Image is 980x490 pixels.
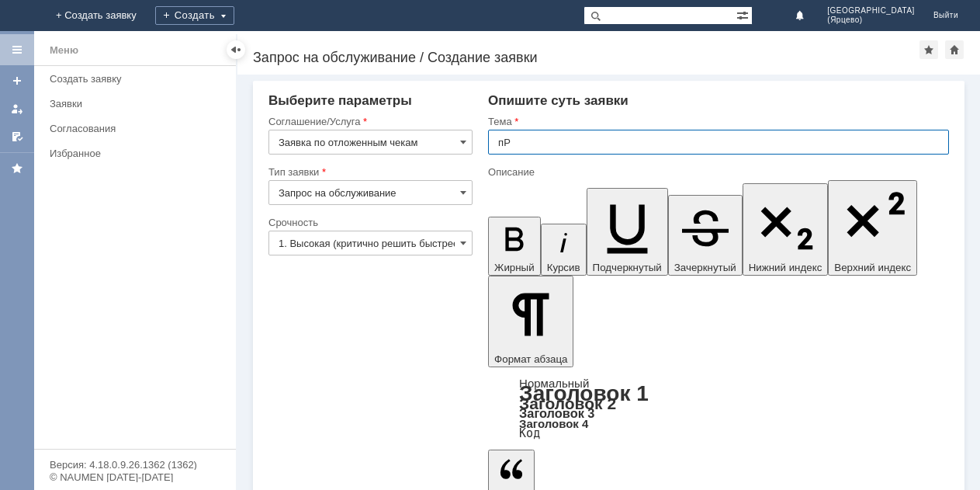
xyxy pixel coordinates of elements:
[227,40,245,59] div: Скрыть меню
[749,262,822,273] span: Нижний индекс
[50,148,210,159] div: Избранное
[488,378,949,439] div: Формат абзаца
[674,262,736,273] span: Зачеркнутый
[253,50,919,65] div: Запрос на обслуживание / Создание заявки
[488,93,629,108] span: Опишите суть заявки
[919,40,938,59] div: Добавить в избранное
[43,92,233,116] a: Заявки
[488,217,541,276] button: Жирный
[519,381,649,405] a: Заголовок 1
[547,262,580,273] span: Курсив
[834,262,911,273] span: Верхний индекс
[488,167,946,177] div: Описание
[5,124,29,149] a: Мои согласования
[50,98,227,109] div: Заявки
[945,40,964,59] div: Сделать домашней страницей
[494,353,567,365] span: Формат абзаца
[43,116,233,141] a: Согласования
[268,116,469,127] div: Соглашение/Услуга
[155,6,234,25] div: Создать
[268,217,469,228] div: Срочность
[519,377,589,390] a: Нормальный
[50,460,220,470] div: Версия: 4.18.0.9.26.1362 (1362)
[519,394,616,412] a: Заголовок 2
[827,6,915,16] span: [GEOGRAPHIC_DATA]
[50,73,227,85] div: Создать заявку
[593,262,662,273] span: Подчеркнутый
[50,472,220,482] div: © NAUMEN [DATE]-[DATE]
[488,116,946,127] div: Тема
[519,426,540,440] a: Код
[668,195,743,276] button: Зачеркнутый
[494,262,535,273] span: Жирный
[541,224,587,276] button: Курсив
[519,406,594,420] a: Заголовок 3
[519,417,588,430] a: Заголовок 4
[5,68,29,93] a: Создать заявку
[828,180,917,276] button: Верхний индекс
[587,188,668,276] button: Подчеркнутый
[43,67,233,91] a: Создать заявку
[268,93,412,108] span: Выберите параметры
[50,41,78,60] div: Меню
[488,276,573,367] button: Формат абзаца
[827,16,915,25] span: (Ярцево)
[268,167,469,177] div: Тип заявки
[50,123,227,134] div: Согласования
[743,183,829,276] button: Нижний индекс
[5,96,29,121] a: Мои заявки
[736,7,752,22] span: Расширенный поиск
